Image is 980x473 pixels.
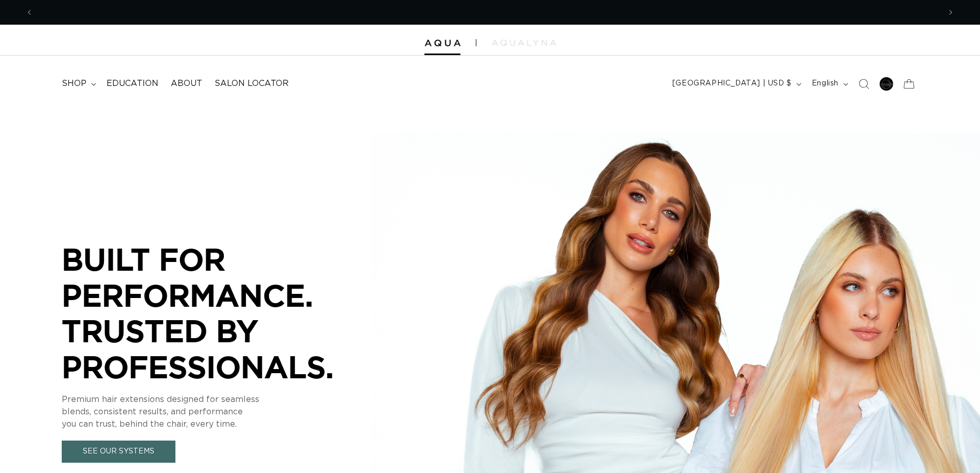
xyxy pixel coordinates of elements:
[100,72,165,95] a: Education
[171,78,202,89] span: About
[62,393,370,430] p: Premium hair extensions designed for seamless blends, consistent results, and performance you can...
[106,78,158,89] span: Education
[208,72,295,95] a: Salon Locator
[852,73,875,95] summary: Search
[666,74,806,94] button: [GEOGRAPHIC_DATA] | USD $
[18,3,41,22] button: Previous announcement
[62,78,86,89] span: shop
[62,441,175,463] a: See Our Systems
[215,78,289,89] span: Salon Locator
[672,78,792,89] span: [GEOGRAPHIC_DATA] | USD $
[424,40,460,47] img: Aqua Hair Extensions
[56,72,100,95] summary: shop
[62,241,370,384] p: BUILT FOR PERFORMANCE. TRUSTED BY PROFESSIONALS.
[492,40,556,46] img: aqualyna.com
[812,78,839,89] span: English
[939,3,962,22] button: Next announcement
[806,74,852,94] button: English
[165,72,208,95] a: About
